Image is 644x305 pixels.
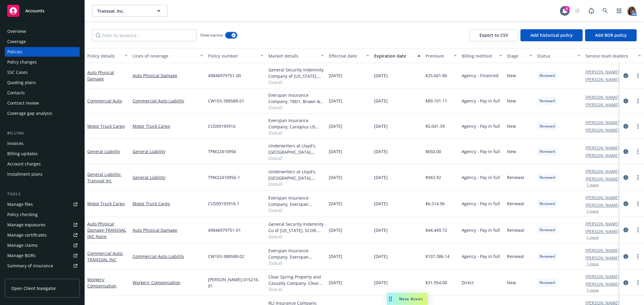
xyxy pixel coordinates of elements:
[5,149,80,159] a: Billing updates
[5,88,80,98] a: Contacts
[268,105,324,110] span: Show all
[11,285,56,291] span: Open Client Navigator
[5,169,80,179] a: Installment plans
[5,37,80,46] a: Coverage
[374,98,388,104] span: [DATE]
[133,200,203,207] a: Motor Truck Cargo
[374,174,388,181] span: [DATE]
[479,32,508,38] span: Export to CSV
[5,108,80,118] a: Coverage gap analysis
[7,57,37,67] div: Policy changes
[507,53,526,59] div: Stage
[595,32,627,38] span: Add BOR policy
[622,253,630,260] a: circleInformation
[540,175,555,180] span: Renewed
[459,49,505,63] button: Billing method
[87,171,122,184] a: General Liability
[87,149,120,154] a: General Liability
[587,288,599,292] button: 1 more
[585,168,619,175] a: [PERSON_NAME]
[587,209,599,213] button: 1 more
[326,49,372,63] button: Effective date
[374,148,388,155] span: [DATE]
[540,201,555,206] span: Renewed
[634,123,642,130] a: more
[7,149,38,159] div: Billing updates
[208,276,264,289] span: [PERSON_NAME]-015216-01
[208,174,240,181] span: TPM22410956-1
[585,152,619,159] a: [PERSON_NAME]
[5,2,80,19] a: Accounts
[7,210,38,219] div: Policy checking
[425,174,441,181] span: $943.92
[507,200,524,207] span: Renewal
[7,27,26,36] div: Overview
[585,221,619,227] a: [PERSON_NAME]
[5,230,80,240] a: Manage certificates
[5,47,80,57] a: Policies
[87,70,114,82] a: Auto Physical Damage
[85,49,130,63] button: Policy details
[585,5,598,17] a: Report a Bug
[585,29,637,41] button: Add BOR policy
[208,123,235,129] span: CUS09193916
[87,98,122,104] a: Commercial Auto
[507,174,524,181] span: Renewal
[208,227,241,233] span: 49846979751-01
[507,227,524,233] span: Renewal
[507,279,516,286] span: New
[540,149,555,154] span: Renewed
[268,274,324,286] div: Clear Spring Property and Casualty Company, Clear Spring Property and Casualty Company, Paragon I...
[208,72,241,79] span: 49846979751-00
[425,53,450,59] div: Premium
[622,200,630,207] a: circleInformation
[7,271,46,281] div: Policy AI ingestions
[505,49,535,63] button: Stage
[133,279,203,286] a: Workers' Compensation
[87,221,126,239] a: Auto Physical Damage
[268,260,324,265] span: Show all
[268,168,324,181] div: Underwriters at Lloyd's, [GEOGRAPHIC_DATA], [PERSON_NAME] of [GEOGRAPHIC_DATA], Brown & Riding In...
[540,227,555,233] span: Renewed
[613,5,625,17] a: Switch app
[587,236,599,239] button: 1 more
[268,92,324,105] div: Everspan Insurance Company, TBD1, Brown & Riding Insurance Services, Inc.
[87,171,122,184] span: - Transval Inc
[374,200,388,207] span: [DATE]
[329,227,342,233] span: [DATE]
[7,88,25,98] div: Contacts
[87,123,125,129] a: Motor Truck Cargo
[7,251,36,260] div: Manage BORs
[622,226,630,234] a: circleInformation
[268,67,324,79] div: General Security Indemnity Company of [US_STATE], Brown & Riding Insurance Services, Inc.
[585,119,619,126] a: [PERSON_NAME]
[5,98,80,108] a: Contract review
[585,194,619,201] a: [PERSON_NAME]
[133,72,203,79] a: Auto Physical Damage
[7,68,28,77] div: SSC Cases
[521,29,583,41] button: Add historical policy
[530,32,573,38] span: Add historical policy
[87,250,123,263] span: - TRANSVAL INC
[585,94,619,100] a: [PERSON_NAME]
[585,102,619,108] a: [PERSON_NAME]
[585,69,619,75] a: [PERSON_NAME]
[268,234,324,239] span: Show all
[7,98,39,108] div: Contract review
[585,53,634,59] div: Service team leaders
[92,5,168,17] button: Transval, Inc.
[268,53,317,59] div: Market details
[634,200,642,207] a: more
[5,220,80,230] a: Manage exposures
[268,286,324,291] span: Show all
[7,47,22,57] div: Policies
[462,200,500,207] span: Agency - Pay in full
[7,108,52,118] div: Coverage gap analysis
[133,174,203,181] a: General Liability
[425,98,447,104] span: $89,101.11
[507,98,516,104] span: New
[599,5,611,17] a: Search
[25,8,44,13] span: Accounts
[540,124,555,129] span: Renewed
